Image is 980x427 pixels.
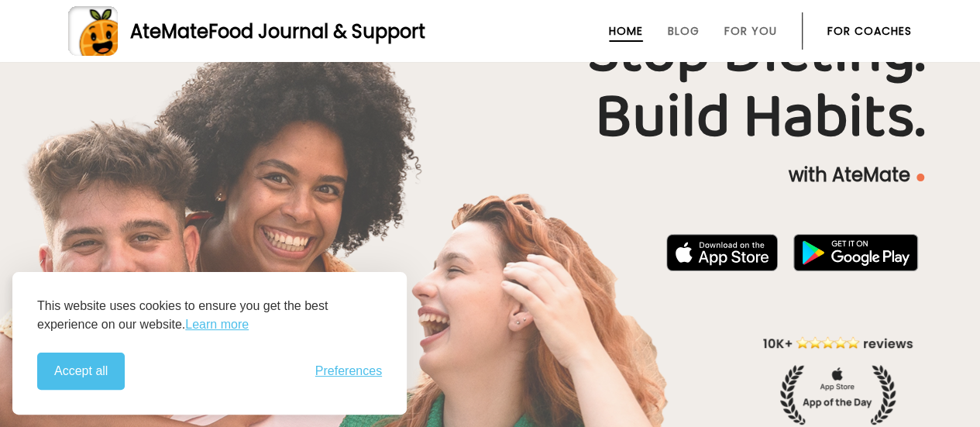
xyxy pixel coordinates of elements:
span: Food Journal & Support [208,19,425,44]
h1: Stop Dieting. Build Habits. [56,20,924,150]
div: AteMate [118,18,425,45]
a: Learn more [185,315,249,334]
img: badge-download-apple.svg [666,234,778,271]
button: Accept all cookies [37,353,125,390]
span: Preferences [315,364,382,378]
p: This website uses cookies to ensure you get the best experience on our website. [37,297,382,334]
img: home-hero-appoftheday.png [751,334,924,425]
a: For You [724,25,777,37]
img: badge-download-google.png [793,234,918,271]
a: AteMateFood Journal & Support [68,6,912,56]
a: Blog [668,25,700,37]
a: Home [609,25,643,37]
button: Toggle preferences [315,364,382,378]
p: with AteMate [56,163,924,188]
a: For Coaches [827,25,912,37]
